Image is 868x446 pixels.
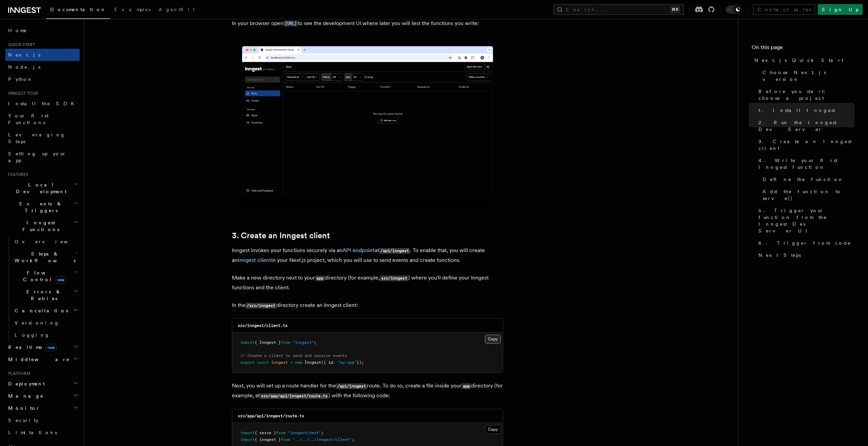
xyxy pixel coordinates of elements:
[232,273,503,292] p: Make a new directory next to your directory (for example, ) where you'll define your Inngest func...
[461,383,471,389] code: app
[336,383,367,389] code: /api/inngest
[818,4,863,15] a: Sign Up
[232,300,503,310] p: In the directory create an Inngest client:
[357,360,364,365] span: });
[238,414,304,418] code: src/app/api/inngest/route.ts
[5,49,80,61] a: Next.js
[5,402,80,414] button: Monitor
[240,437,255,442] span: import
[342,247,375,253] a: API endpoint
[5,148,80,166] a: Setting up your app
[5,426,80,439] a: Limitations
[55,276,66,284] span: new
[5,378,80,390] button: Deployment
[5,181,74,195] span: Local Development
[752,54,854,66] a: Next.js Quick Start
[304,360,321,365] span: Inngest
[257,360,269,365] span: const
[5,236,80,341] div: Inngest Functions
[155,2,199,18] a: AgentKit
[46,2,110,19] a: Documentation
[315,275,324,281] code: app
[238,323,288,328] code: src/inngest/client.ts
[15,239,84,244] span: Overview
[763,69,854,83] span: Choose Next.js version
[758,252,801,259] span: Next Steps
[8,113,48,125] span: Your first Functions
[5,110,80,129] a: Your first Functions
[12,236,80,248] a: Overview
[5,172,28,177] span: Features
[110,2,155,18] a: Examples
[338,360,357,365] span: "my-app"
[255,430,276,435] span: { serve }
[12,307,71,314] span: Cancellation
[12,286,80,305] button: Errors & Retries
[670,6,680,13] kbd: ⌘K
[756,237,854,249] a: 6. Trigger from code
[485,425,501,434] button: Copy
[232,381,503,401] p: Next, you will set up a route handler for the route. To do so, create a file inside your director...
[255,340,281,345] span: { Inngest }
[5,129,80,148] a: Leveraging Steps
[240,353,347,358] span: // Create a client to send and receive events
[758,138,854,152] span: 3. Create an Inngest client
[756,204,854,237] a: 5. Trigger your function from the Inngest Dev Server UI
[5,73,80,85] a: Python
[5,198,80,217] button: Events & Triggers
[763,188,854,202] span: Add the function to serve()
[760,185,854,204] a: Add the function to serve()
[758,157,854,171] span: 4. Write your first Inngest function
[232,19,503,28] p: In your browser open to see the development UI where later you will test the functions you write:
[12,329,80,341] a: Logging
[283,21,298,26] code: [URL]
[288,430,321,435] span: "inngest/next"
[760,173,854,185] a: Define the function
[293,437,352,442] span: "../../../inngest/client"
[5,390,80,402] button: Manage
[756,249,854,261] a: Next Steps
[245,303,276,309] code: /src/inngest
[756,135,854,154] a: 3. Create an Inngest client
[8,27,27,34] span: Home
[8,64,40,70] span: Node.js
[12,288,74,302] span: Errors & Retries
[8,430,57,435] span: Limitations
[758,207,854,234] span: 5. Trigger your function from the Inngest Dev Server UI
[5,341,80,353] button: Realtimenew
[352,437,354,442] span: ;
[15,320,59,326] span: Versioning
[314,340,316,345] span: ;
[758,119,854,133] span: 2. Run the Inngest Dev Server
[12,250,76,264] span: Steps & Workflows
[5,344,57,351] span: Realtime
[5,61,80,73] a: Node.js
[5,353,80,365] button: Middleware
[238,257,271,263] a: Inngest client
[281,437,290,442] span: from
[754,57,843,64] span: Next.js Quick Start
[5,414,80,426] a: Security
[12,248,80,267] button: Steps & Workflows
[15,332,50,338] span: Logging
[240,340,255,345] span: import
[380,275,408,281] code: src/inngest
[5,371,31,376] span: Platform
[321,430,323,435] span: ;
[5,393,44,399] span: Manage
[5,200,74,214] span: Events & Triggers
[271,360,288,365] span: inngest
[290,360,293,365] span: =
[5,91,38,96] span: Inngest tour
[5,24,80,37] a: Home
[760,66,854,85] a: Choose Next.js version
[758,107,835,114] span: 1. Install Inngest
[12,269,75,283] span: Flow Control
[232,246,503,265] p: Inngest invokes your functions securely via an at . To enable that, you will create an in your Ne...
[554,4,684,15] button: Search...⌘K
[726,5,742,14] button: Toggle dark mode
[240,430,255,435] span: import
[8,151,66,163] span: Setting up your app
[321,360,333,365] span: ({ id
[8,132,65,144] span: Leveraging Steps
